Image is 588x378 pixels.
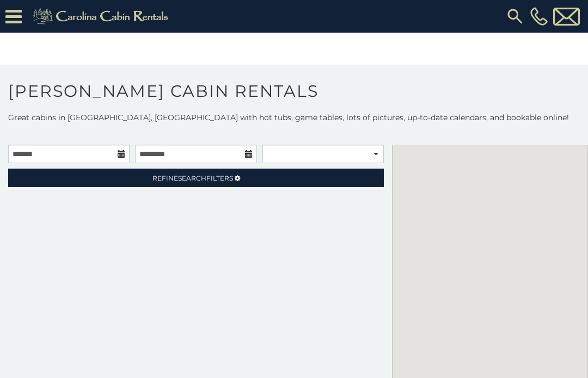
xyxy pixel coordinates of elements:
[528,7,550,26] a: [PHONE_NUMBER]
[8,169,384,187] a: RefineSearchFilters
[178,174,206,182] span: Search
[505,7,525,26] img: search-regular.svg
[27,5,177,27] img: Khaki-logo.png
[152,174,233,182] span: Refine Filters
